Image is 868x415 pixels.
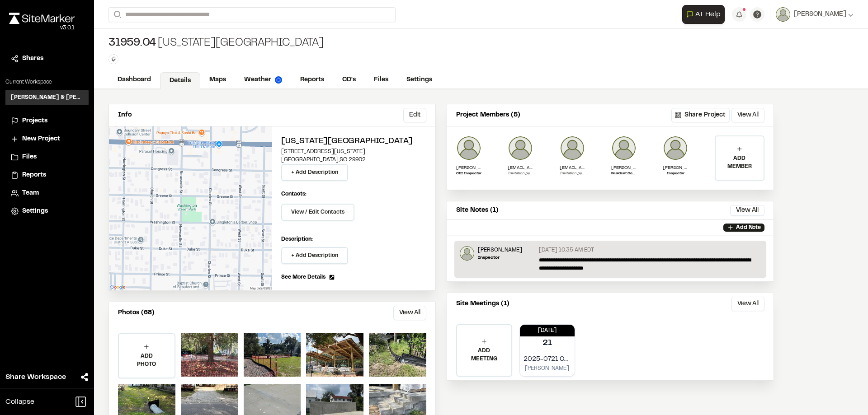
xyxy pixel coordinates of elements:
span: 31959.04 [108,36,156,51]
a: Weather [235,71,291,89]
a: Projects [11,116,83,126]
button: + Add Description [281,247,348,264]
a: Team [11,188,83,198]
p: 21 [542,337,552,350]
p: Inspector [478,254,522,261]
button: Share Project [671,108,730,122]
p: Add Note [736,224,761,232]
p: [STREET_ADDRESS][US_STATE] [281,148,426,156]
span: See More Details [281,273,325,281]
button: Search [108,7,125,22]
span: Projects [22,116,47,126]
a: Dashboard [108,71,160,89]
button: View All [393,306,426,320]
a: Files [11,152,83,162]
span: Reports [22,170,46,180]
p: Info [118,110,132,120]
div: [US_STATE][GEOGRAPHIC_DATA] [108,36,324,51]
p: ADD MEMBER [716,154,764,171]
p: CEI Inspector [456,171,481,177]
a: CD's [333,71,365,89]
a: Settings [11,206,83,216]
button: View All [731,108,764,122]
h2: [US_STATE][GEOGRAPHIC_DATA] [281,135,426,148]
div: Open AI Assistant [682,5,728,24]
button: View All [731,297,764,311]
p: Description: [281,235,426,243]
a: Maps [200,71,235,89]
span: Settings [22,206,48,216]
span: Files [22,152,37,162]
span: Team [22,188,39,198]
p: Site Notes (1) [456,205,499,215]
span: Share Workspace [5,372,66,382]
button: Open AI Assistant [682,5,725,24]
span: New Project [22,134,60,144]
button: Edit Tags [108,54,118,64]
span: Shares [22,54,43,64]
a: Settings [397,71,441,89]
img: Joe Gillenwater [456,135,481,161]
button: View / Edit Contacts [281,204,354,221]
button: Edit [403,108,426,122]
button: + Add Description [281,164,348,181]
a: Files [365,71,397,89]
span: AI Help [695,9,721,20]
p: Project Members (5) [456,110,520,120]
p: ADD MEETING [457,347,511,363]
button: [PERSON_NAME] [776,7,854,22]
img: precipai.png [275,76,282,84]
p: Resident Construction Manager [611,171,637,177]
img: Lance Stroble [611,135,637,161]
p: Invitation pending [560,171,585,177]
a: Reports [291,71,333,89]
p: Inspector [663,171,688,177]
span: [PERSON_NAME] [794,9,846,19]
p: [PERSON_NAME] [456,164,481,171]
p: Site Meetings (1) [456,299,509,309]
p: ADD PHOTO [119,352,175,368]
p: [PERSON_NAME] [524,364,571,373]
a: Reports [11,170,83,180]
div: Oh geez...please don't... [9,24,75,32]
p: [EMAIL_ADDRESS][DOMAIN_NAME] [508,164,533,171]
span: Collapse [5,396,34,407]
p: 2025-0721 OAC [524,354,571,364]
p: Invitation pending [508,171,533,177]
p: [PERSON_NAME] [663,164,688,171]
p: Photos (68) [118,308,155,318]
img: photo [560,135,585,161]
p: [PERSON_NAME] [478,246,522,254]
h3: [PERSON_NAME] & [PERSON_NAME] Inc. [11,93,83,102]
p: Contacts: [281,190,307,198]
img: rebrand.png [9,13,75,24]
p: [EMAIL_ADDRESS][DOMAIN_NAME] [560,164,585,171]
p: [DATE] 10:35 AM EDT [539,246,594,254]
p: [DATE] [520,326,575,335]
button: View All [730,205,764,216]
a: Details [160,72,200,89]
p: Current Workspace [5,78,89,86]
a: Shares [11,54,83,64]
img: Jeb Crews [663,135,688,161]
a: New Project [11,134,83,144]
img: User [776,7,790,22]
p: [PERSON_NAME] [611,164,637,171]
img: Jeb Crews [460,246,474,261]
p: [GEOGRAPHIC_DATA] , SC 29902 [281,156,426,164]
